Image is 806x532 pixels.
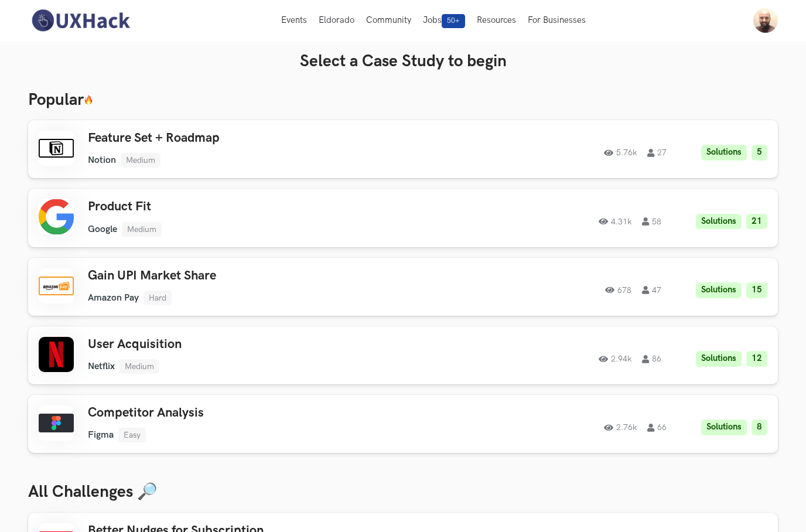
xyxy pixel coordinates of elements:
[701,420,747,435] li: Solutions
[701,145,747,161] li: Solutions
[746,351,767,367] li: 12
[88,268,421,284] h3: Gain UPI Market Share
[599,355,631,363] span: 2.94k
[88,199,421,214] h3: Product Fit
[599,217,631,226] span: 4.31k
[88,429,114,441] li: Figma
[604,424,637,432] span: 2.76k
[642,355,661,363] span: 86
[746,282,767,298] li: 15
[88,337,421,352] h3: User Acquisition
[642,286,661,294] span: 47
[752,420,767,435] li: 8
[121,153,160,168] li: Medium
[604,149,637,157] span: 5.76k
[88,292,139,303] li: Amazon Pay
[28,8,132,33] img: UXHack-logo.png
[753,8,778,33] img: Your profile pic
[28,482,778,502] h3: All Challenges 🔎
[746,214,767,230] li: 21
[144,291,172,305] li: Hard
[28,258,778,316] a: Gain UPI Market ShareAmazon PayHard67847Solutions15
[122,222,162,237] li: Medium
[28,326,778,384] a: User AcquisitionNetflixMedium2.94k86Solutions12
[88,405,421,421] h3: Competitor Analysis
[28,120,778,178] a: Feature Set + RoadmapNotionMedium5.76k27Solutions5
[605,286,631,294] span: 678
[696,282,742,298] li: Solutions
[642,217,661,226] span: 58
[88,155,116,166] li: Notion
[752,145,767,161] li: 5
[88,361,115,372] li: Netflix
[442,14,465,28] span: 50+
[696,351,742,367] li: Solutions
[28,189,778,247] a: Product FitGoogleMedium4.31k58Solutions21
[118,428,146,442] li: Easy
[28,90,778,110] h3: Popular
[696,214,742,230] li: Solutions
[88,224,117,235] li: Google
[647,149,667,157] span: 27
[88,131,421,146] h3: Feature Set + Roadmap
[28,395,778,453] a: Competitor AnalysisFigmaEasy2.76k66Solutions8
[84,95,93,105] img: 🔥
[28,52,778,71] h3: Select a Case Study to begin
[647,424,667,432] span: 66
[119,359,159,374] li: Medium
